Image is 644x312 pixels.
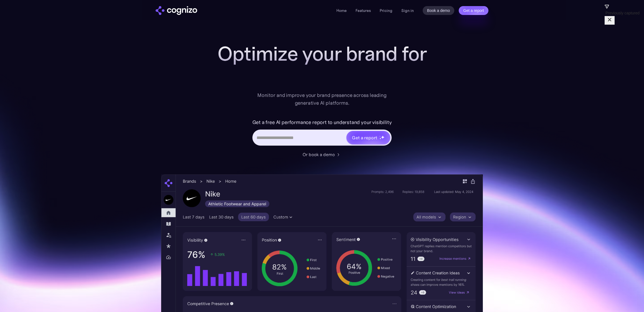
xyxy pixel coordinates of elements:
[336,8,347,13] a: Home
[303,151,341,158] a: Or book a demo
[252,118,392,127] label: Get a free AI performance report to understand your visibility
[156,6,197,15] a: home
[401,7,414,14] a: Sign in
[252,118,392,148] form: Hero URL Input Form
[379,136,380,136] img: star
[356,8,371,13] a: Features
[254,91,390,107] div: Monitor and improve your brand presence across leading generative AI platforms.
[459,6,488,15] a: Get a report
[211,43,433,65] h1: Optimize your brand for
[380,8,392,13] a: Pricing
[303,151,335,158] div: Or book a demo
[379,138,381,140] img: star
[156,6,197,15] img: cognizo logo
[381,135,384,139] img: star
[352,134,377,141] div: Get a report
[346,130,391,145] a: Get a reportstarstarstar
[423,6,455,15] a: Book a demo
